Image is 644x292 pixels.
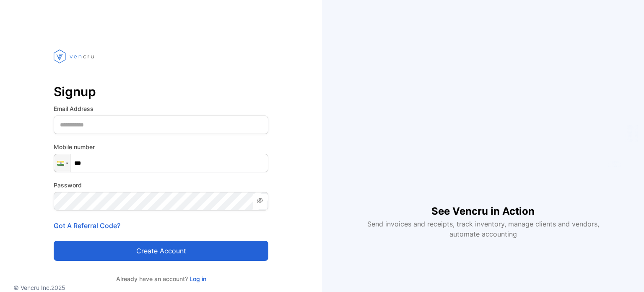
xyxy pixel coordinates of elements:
[431,190,535,219] h1: See Vencru in Action
[362,219,604,239] p: Send invoices and receipts, track inventory, manage clients and vendors, automate accounting
[54,181,268,189] label: Password
[54,34,96,79] img: vencru logo
[361,53,605,190] iframe: YouTube video player
[54,142,268,151] label: Mobile number
[54,274,268,283] p: Already have an account?
[54,221,268,231] p: Got A Referral Code?
[54,104,268,113] label: Email Address
[54,82,268,102] p: Signup
[188,275,206,282] a: Log in
[54,241,268,261] button: Create account
[54,154,70,172] div: India: + 91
